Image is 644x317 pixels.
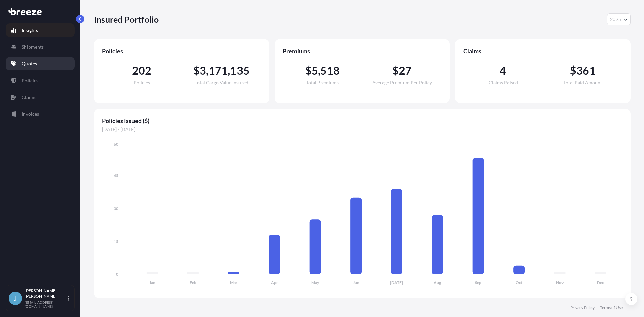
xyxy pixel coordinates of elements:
[610,16,621,23] span: 2025
[6,57,75,70] a: Quotes
[195,80,248,85] span: Total Cargo Value Insured
[311,280,319,285] tspan: May
[230,280,237,285] tspan: Mar
[6,74,75,87] a: Policies
[133,80,150,85] span: Policies
[597,280,604,285] tspan: Dec
[563,80,602,85] span: Total Paid Amount
[271,280,278,285] tspan: Apr
[576,65,596,76] span: 361
[22,94,36,101] p: Claims
[283,47,442,55] span: Premiums
[94,14,159,25] p: Insured Portfolio
[500,65,506,76] span: 4
[475,280,481,285] tspan: Sep
[320,65,340,76] span: 518
[22,77,38,84] p: Policies
[102,117,623,125] span: Policies Issued ($)
[305,65,312,76] span: $
[392,65,399,76] span: $
[22,111,39,117] p: Invoices
[6,40,75,54] a: Shipments
[556,280,564,285] tspan: Nov
[209,65,228,76] span: 171
[114,142,118,147] tspan: 60
[353,280,359,285] tspan: Jun
[132,65,152,76] span: 202
[22,60,37,67] p: Quotes
[22,44,44,50] p: Shipments
[6,23,75,37] a: Insights
[200,65,206,76] span: 3
[116,272,118,277] tspan: 0
[190,280,196,285] tspan: Feb
[489,80,518,85] span: Claims Raised
[607,13,631,25] button: Year Selector
[114,173,118,178] tspan: 45
[463,47,623,55] span: Claims
[206,65,208,76] span: ,
[102,126,623,133] span: [DATE] - [DATE]
[390,280,403,285] tspan: [DATE]
[600,305,623,310] a: Terms of Use
[193,65,200,76] span: $
[25,300,66,308] p: [EMAIL_ADDRESS][DOMAIN_NAME]
[6,91,75,104] a: Claims
[516,280,523,285] tspan: Oct
[570,65,576,76] span: $
[6,107,75,121] a: Invoices
[149,280,155,285] tspan: Jan
[230,65,250,76] span: 135
[312,65,318,76] span: 5
[25,288,66,299] p: [PERSON_NAME] [PERSON_NAME]
[306,80,339,85] span: Total Premiums
[14,295,17,302] span: J
[114,206,118,211] tspan: 30
[114,239,118,244] tspan: 15
[434,280,441,285] tspan: Aug
[102,47,261,55] span: Policies
[372,80,432,85] span: Average Premium Per Policy
[318,65,320,76] span: ,
[228,65,230,76] span: ,
[570,305,595,310] a: Privacy Policy
[22,27,38,34] p: Insights
[399,65,412,76] span: 27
